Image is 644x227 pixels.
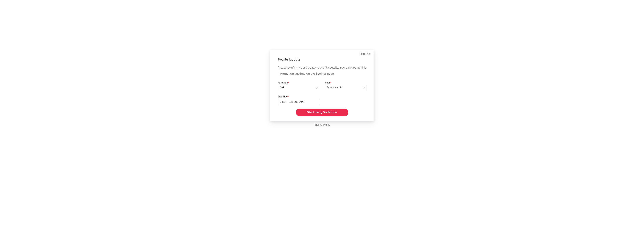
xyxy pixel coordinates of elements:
a: Privacy Policy [314,123,330,127]
div: Profile Update [278,57,366,62]
a: Sign Out [360,52,370,56]
label: Function [278,81,319,85]
button: Start using Sodatone [296,109,348,116]
label: Role [325,81,366,85]
label: Job Title [278,95,319,99]
p: Please confirm your Sodatone profile details. You can update this information anytime on the Sett... [278,65,366,77]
